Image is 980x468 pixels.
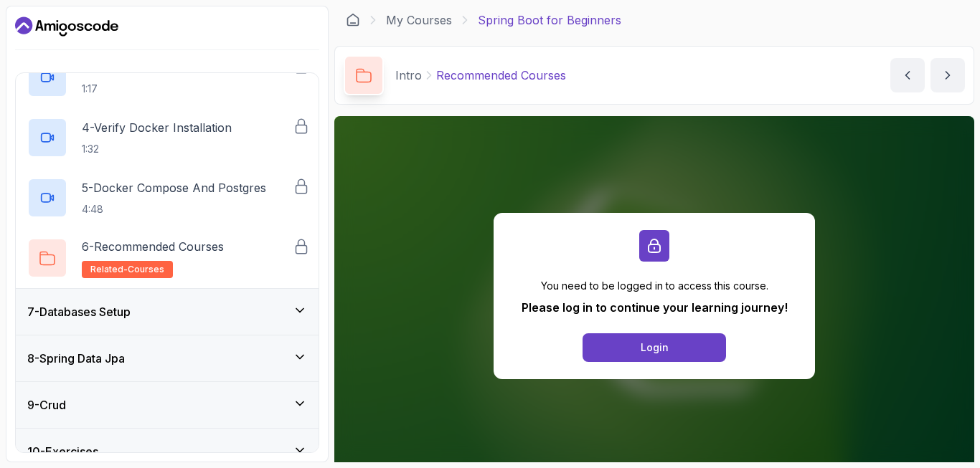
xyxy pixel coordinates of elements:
h3: 10 - Exercises [27,443,98,460]
p: 6 - Recommended Courses [82,238,224,255]
h3: 9 - Crud [27,396,66,414]
button: 3-Docker Official Website1:17 [27,57,307,97]
a: Dashboard [15,15,118,38]
div: Login [641,340,669,355]
button: previous content [890,58,925,92]
p: 1:32 [82,142,232,156]
button: 4-Verify Docker Installation1:32 [27,118,307,158]
button: 7-Databases Setup [16,289,319,335]
span: related-courses [90,264,164,275]
p: Intro [395,67,422,84]
button: 5-Docker Compose And Postgres4:48 [27,178,307,218]
button: 8-Spring Data Jpa [16,335,319,381]
p: 1:17 [82,82,220,96]
button: 6-Recommended Coursesrelated-courses [27,238,307,278]
p: 4 - Verify Docker Installation [82,119,232,136]
button: Login [583,333,726,362]
p: Recommended Courses [436,67,566,84]
p: 5 - Docker Compose And Postgres [82,179,266,196]
p: You need to be logged in to access this course. [522,279,788,293]
a: Dashboard [346,13,360,27]
h3: 7 - Databases Setup [27,303,131,320]
p: 4:48 [82,202,266,216]
button: 9-Crud [16,382,319,428]
p: Spring Boot for Beginners [478,11,621,29]
a: My Courses [386,11,452,29]
h3: 8 - Spring Data Jpa [27,350,125,367]
button: next content [930,58,965,92]
p: Please log in to continue your learning journey! [522,299,788,316]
